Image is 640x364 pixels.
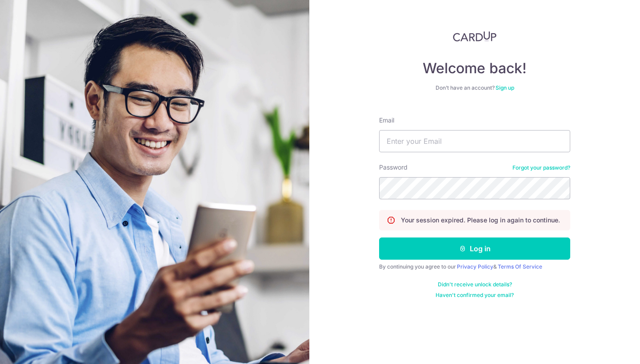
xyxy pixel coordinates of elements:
[379,59,570,77] h4: Welcome back!
[436,292,514,299] a: Haven't confirmed your email?
[438,281,512,288] a: Didn't receive unlock details?
[379,263,570,270] div: By continuing you agree to our &
[453,31,496,42] img: CardUp Logo
[457,263,493,270] a: Privacy Policy
[498,263,542,270] a: Terms Of Service
[379,84,570,91] div: Don’t have an account?
[512,164,570,171] a: Forgot your password?
[379,116,394,125] label: Email
[379,237,570,260] button: Log in
[379,163,408,172] label: Password
[496,84,514,91] a: Sign up
[379,130,570,152] input: Enter your Email
[401,216,560,225] p: Your session expired. Please log in again to continue.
